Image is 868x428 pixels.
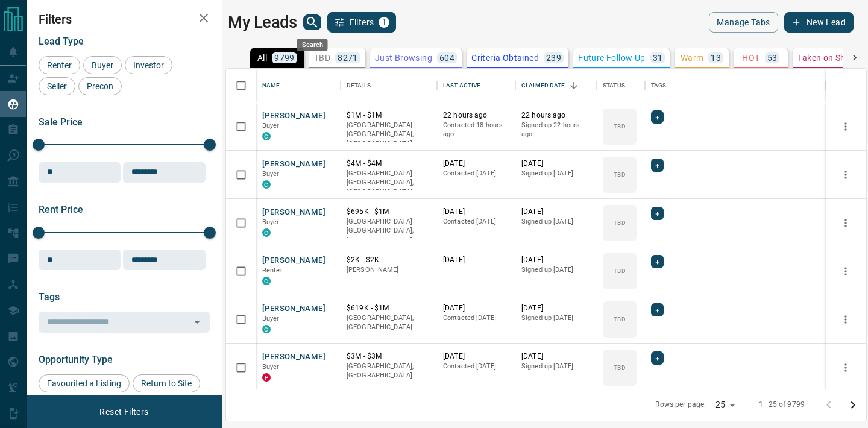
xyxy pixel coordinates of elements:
div: + [651,303,664,316]
p: [DATE] [521,303,591,313]
div: + [651,110,664,124]
div: condos.ca [262,325,271,333]
div: condos.ca [262,180,271,189]
p: Signed up [DATE] [521,217,591,227]
p: Contacted 18 hours ago [443,121,509,139]
p: Signed up [DATE] [521,313,591,323]
p: TBD [614,266,625,275]
span: Renter [262,266,283,274]
p: Signed up [DATE] [521,265,591,275]
p: 604 [439,54,454,62]
p: Contacted [DATE] [443,217,509,227]
h1: My Leads [228,13,297,32]
button: New Lead [784,12,854,33]
p: 1–25 of 9799 [759,400,805,410]
div: Return to Site [133,374,200,392]
span: Return to Site [137,379,196,388]
p: [GEOGRAPHIC_DATA] | [GEOGRAPHIC_DATA], [GEOGRAPHIC_DATA] [347,217,431,245]
div: Search [297,39,328,51]
button: Reset Filters [92,401,156,422]
span: Buyer [262,218,280,226]
p: TBD [614,218,625,227]
p: Just Browsing [375,54,432,62]
p: $619K - $1M [347,303,431,313]
button: more [837,359,855,377]
div: + [651,351,664,365]
p: $1M - $1M [347,110,431,121]
p: Signed up [DATE] [521,362,591,371]
div: Seller [39,77,75,95]
p: [GEOGRAPHIC_DATA], [GEOGRAPHIC_DATA] [347,362,431,380]
div: Favourited a Listing [39,374,130,392]
div: Renter [39,56,80,74]
button: Go to next page [841,393,865,417]
h2: Filters [39,12,210,27]
p: $3M - $3M [347,351,431,362]
p: 31 [653,54,663,62]
button: more [837,118,855,136]
span: Buyer [262,122,280,130]
span: Opportunity Type [39,354,113,365]
p: $2K - $2K [347,255,431,265]
p: 22 hours ago [443,110,509,121]
button: [PERSON_NAME] [262,207,325,218]
p: $695K - $1M [347,207,431,217]
p: [DATE] [521,255,591,265]
button: [PERSON_NAME] [262,303,325,315]
button: Open [189,313,206,330]
div: Claimed Date [521,69,565,102]
span: + [655,304,659,316]
div: Investor [125,56,172,74]
p: [GEOGRAPHIC_DATA] | [GEOGRAPHIC_DATA], [GEOGRAPHIC_DATA] [347,121,431,149]
div: Tags [651,69,667,102]
span: Tags [39,291,60,303]
p: 239 [546,54,561,62]
p: [DATE] [443,159,509,169]
button: Filters1 [327,12,397,33]
p: [GEOGRAPHIC_DATA], [GEOGRAPHIC_DATA] [347,313,431,332]
div: Status [597,69,645,102]
div: + [651,255,664,268]
p: [DATE] [443,303,509,313]
p: All [257,54,267,62]
button: [PERSON_NAME] [262,159,325,170]
p: Future Follow Up [578,54,645,62]
span: 1 [380,18,388,27]
span: Favourited a Listing [43,379,125,388]
p: [DATE] [443,255,509,265]
p: Contacted [DATE] [443,362,509,371]
span: Rent Price [39,204,83,215]
div: Name [256,69,341,102]
div: Status [603,69,625,102]
p: HOT [742,54,759,62]
span: Sale Price [39,116,83,128]
button: [PERSON_NAME] [262,110,325,122]
button: more [837,310,855,329]
p: Contacted [DATE] [443,313,509,323]
p: [DATE] [521,159,591,169]
div: Details [347,69,371,102]
span: Buyer [262,170,280,178]
button: Manage Tabs [709,12,778,33]
p: $4M - $4M [347,159,431,169]
p: TBD [614,363,625,372]
div: + [651,159,664,172]
div: condos.ca [262,277,271,285]
span: Seller [43,81,71,91]
p: TBD [614,170,625,179]
span: Investor [129,60,168,70]
span: Lead Type [39,36,84,47]
p: 8271 [338,54,358,62]
p: [DATE] [443,351,509,362]
div: Precon [78,77,122,95]
p: TBD [614,122,625,131]
span: + [655,256,659,268]
p: Criteria Obtained [471,54,539,62]
p: Contacted [DATE] [443,169,509,178]
p: [DATE] [521,351,591,362]
p: Signed up 22 hours ago [521,121,591,139]
div: Last Active [437,69,515,102]
span: + [655,352,659,364]
span: + [655,207,659,219]
button: more [837,262,855,280]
